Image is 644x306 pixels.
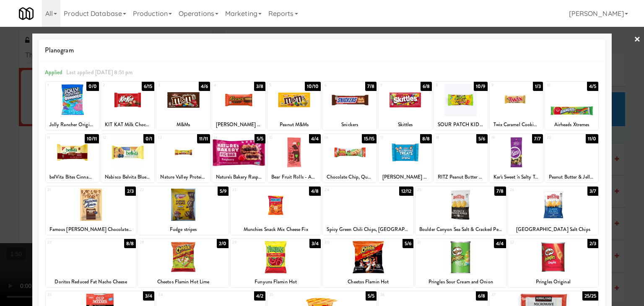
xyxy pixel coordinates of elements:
[323,224,413,235] div: Spicy Green Chili Chips, [GEOGRAPHIC_DATA]
[434,172,487,182] div: RITZ Peanut Butter Sandwich Crackers
[47,134,73,141] div: 11
[324,277,412,287] div: Cheetos Flamin Hot
[156,134,210,182] div: 1311/11Nature Valley Protein Bar, Peanut Butter Dark Chocolate
[324,119,375,130] div: Snickers
[494,187,506,196] div: 7/8
[547,82,572,89] div: 10
[254,134,265,143] div: 5/5
[379,134,432,182] div: 178/8[PERSON_NAME] [PERSON_NAME] Krispies Treats
[143,134,154,143] div: 0/1
[158,291,211,298] div: 34
[324,224,412,235] div: Spicy Green Chili Chips, [GEOGRAPHIC_DATA]
[101,82,154,130] div: 26/15KIT KAT Milk Chocolate Wafer Candy
[267,134,321,182] div: 154/4Bear Fruit Rolls - Apple-Pear Strawberry
[415,277,506,287] div: Pringles Sour Cream and Onion
[434,119,487,130] div: SOUR PATCH KIDS Soft & Chewy Candy
[47,239,91,246] div: 27
[46,239,136,287] div: 278/8Doritos Reduced Fat Nacho Cheese
[490,172,543,182] div: Kar's Sweet 'n Salty Trail Mix
[587,239,598,248] div: 2/3
[46,277,136,287] div: Doritos Reduced Fat Nacho Cheese
[158,172,208,182] div: Nature Valley Protein Bar, Peanut Butter Dark Chocolate
[214,134,239,141] div: 14
[232,277,320,287] div: Funyuns Flamin Hot
[66,68,133,76] span: Last applied [DATE] 8:51 pm
[417,239,461,246] div: 31
[232,239,276,246] div: 29
[490,82,543,130] div: 91/3Twix Caramel Cookie Chocolate Candy Bars
[476,134,487,143] div: 5/6
[46,134,99,182] div: 1110/11belVita Bites Cinnamon Brown Sugar Breakfast Biscuits
[46,172,99,182] div: belVita Bites Cinnamon Brown Sugar Breakfast Biscuits
[380,82,405,89] div: 7
[85,134,99,143] div: 10/11
[436,134,461,141] div: 18
[102,172,153,182] div: Nabisco Belvita Blueberry Breakfast Biscuits
[103,82,128,89] div: 2
[213,172,264,182] div: Nature's Bakery Raspberry Fig Bar
[546,119,597,130] div: Airheads Xtremes
[402,239,413,248] div: 5/6
[231,224,321,235] div: Munchies Snack Mix Cheese Fix
[267,119,321,130] div: Peanut M&Ms
[323,134,376,182] div: 1615/15Chocolate Chip, Quaker Chewy Granola Bar
[140,239,183,246] div: 28
[417,224,505,235] div: Boulder Canyon Sea Salt & Cracked Pepper Chips
[103,134,128,141] div: 12
[586,134,598,143] div: 11/0
[138,277,229,287] div: Cheetos Flamin Hot Lime
[101,119,154,130] div: KIT KAT Milk Chocolate Wafer Candy
[218,187,229,196] div: 5/9
[545,172,598,182] div: Peanut Butter & Jelly Wafer
[434,82,487,130] div: 810/9SOUR PATCH KIDS Soft & Chewy Candy
[231,239,321,287] div: 293/4Funyuns Flamin Hot
[47,172,98,182] div: belVita Bites Cinnamon Brown Sugar Breakfast Biscuits
[309,134,321,143] div: 4/4
[47,187,91,194] div: 21
[436,82,461,89] div: 8
[532,134,543,143] div: 7/7
[309,187,321,196] div: 4/8
[476,291,487,301] div: 6/8
[125,187,136,196] div: 2/3
[546,172,597,182] div: Peanut Butter & Jelly Wafer
[325,82,350,89] div: 6
[510,187,553,194] div: 26
[47,291,100,298] div: 33
[494,239,506,248] div: 4/4
[231,277,321,287] div: Funyuns Flamin Hot
[547,134,572,141] div: 20
[45,44,599,57] span: Planogram
[434,134,487,182] div: 185/6RITZ Peanut Butter Sandwich Crackers
[101,134,154,182] div: 120/1Nabisco Belvita Blueberry Breakfast Biscuits
[490,134,543,182] div: 197/7Kar's Sweet 'n Salty Trail Mix
[140,187,183,194] div: 22
[269,119,319,130] div: Peanut M&Ms
[143,291,154,301] div: 3/4
[508,187,599,235] div: 263/7[GEOGRAPHIC_DATA] Salt Chips
[158,134,183,141] div: 13
[362,134,377,143] div: 15/15
[582,291,599,301] div: 25/25
[142,82,154,91] div: 6/15
[138,224,229,235] div: Fudge stripes
[420,134,432,143] div: 8/8
[139,277,227,287] div: Cheetos Flamin Hot Lime
[46,82,99,130] div: 10/0Jolly Rancher Original Gummies
[214,82,239,89] div: 4
[491,291,544,298] div: 37
[379,82,432,130] div: 76/8Skittles
[101,172,154,182] div: Nabisco Belvita Blueberry Breakfast Biscuits
[491,119,542,130] div: Twix Caramel Cookie Chocolate Candy Bars
[323,119,376,130] div: Snickers
[415,224,506,235] div: Boulder Canyon Sea Salt & Cracked Pepper Chips
[421,82,432,91] div: 6/8
[232,224,320,235] div: Munchies Snack Mix Cheese Fix
[509,224,597,235] div: [GEOGRAPHIC_DATA] Salt Chips
[545,82,598,130] div: 104/5Airheads Xtremes
[325,239,368,246] div: 30
[474,82,487,91] div: 10/9
[417,187,461,194] div: 25
[47,224,135,235] div: Famous [PERSON_NAME] Chocolate Chip Cookies
[254,82,265,91] div: 3/8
